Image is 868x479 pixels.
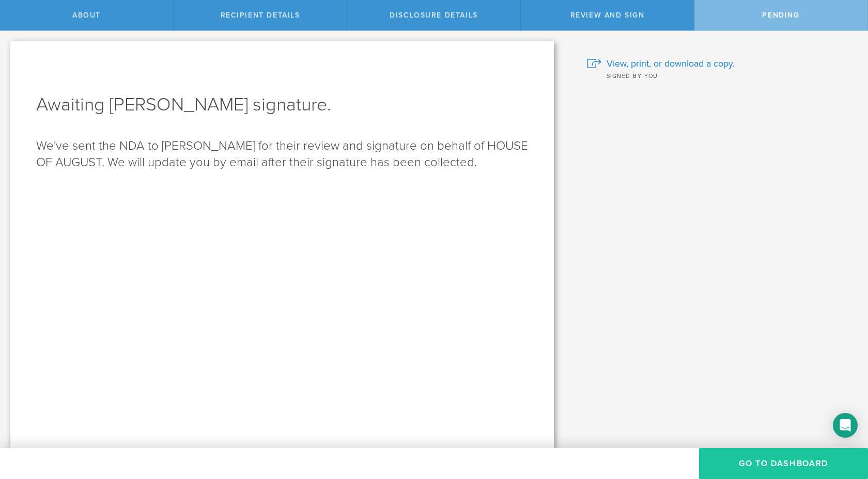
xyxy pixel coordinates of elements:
span: Pending [762,11,799,20]
div: Signed by you [587,70,853,81]
span: Review and sign [570,11,645,20]
span: View, print, or download a copy. [607,57,735,70]
div: Open Intercom Messenger [833,413,858,438]
button: Go to dashboard [699,448,868,479]
span: Disclosure details [390,11,478,20]
span: About [72,11,101,20]
span: Recipient details [221,11,300,20]
p: We've sent the NDA to [PERSON_NAME] for their review and signature on behalf of HOUSE OF AUGUST. ... [36,138,528,171]
h1: Awaiting [PERSON_NAME] signature. [36,92,528,117]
